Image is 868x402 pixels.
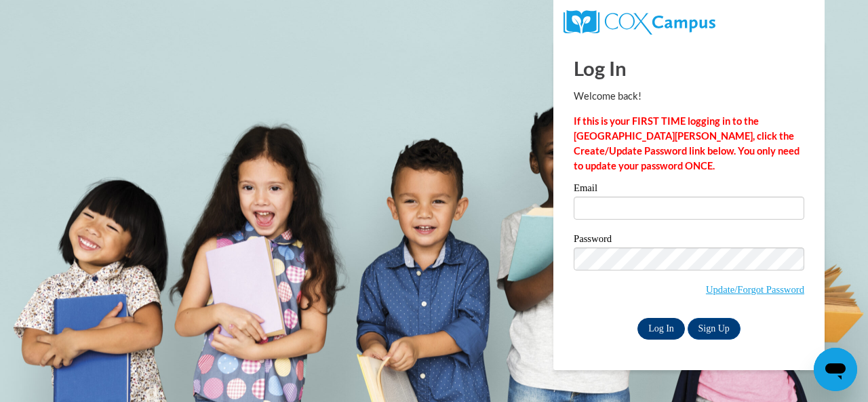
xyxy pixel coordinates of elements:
[574,183,804,197] label: Email
[574,54,804,82] h1: Log In
[574,234,804,247] label: Password
[688,318,741,340] a: Sign Up
[706,284,804,295] a: Update/Forgot Password
[814,348,857,391] iframe: Button to launch messaging window
[574,89,804,104] p: Welcome back!
[637,318,685,340] input: Log In
[574,115,800,172] strong: If this is your FIRST TIME logging in to the [GEOGRAPHIC_DATA][PERSON_NAME], click the Create/Upd...
[564,10,715,35] img: COX Campus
